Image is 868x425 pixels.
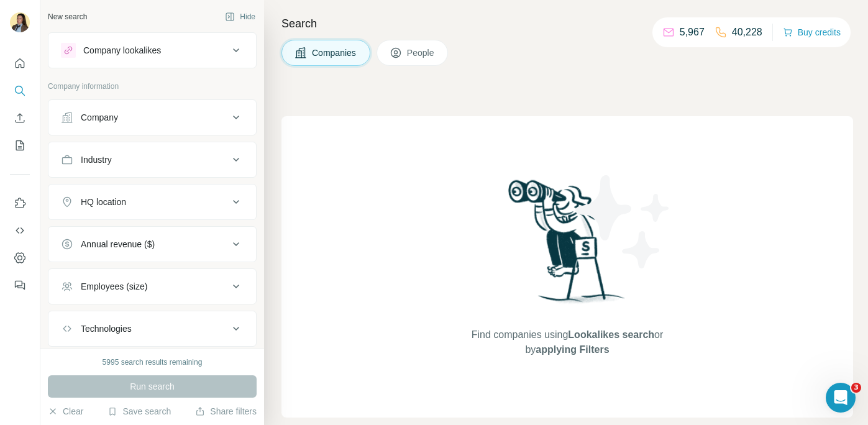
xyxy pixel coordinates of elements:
button: Use Surfe API [10,219,30,242]
button: Technologies [48,314,256,344]
iframe: Intercom live chat [826,383,856,413]
button: Enrich CSV [10,107,30,129]
button: Save search [107,405,171,418]
p: 40,228 [732,25,762,40]
span: People [407,47,436,59]
div: Technologies [81,322,132,335]
div: Industry [81,153,112,166]
button: Hide [216,7,264,26]
span: applying Filters [536,344,609,355]
button: Feedback [10,274,30,296]
button: Search [10,80,30,102]
div: Employees (size) [81,280,147,293]
img: Surfe Illustration - Stars [567,166,679,278]
p: 5,967 [680,25,705,40]
button: HQ location [48,187,256,217]
button: Company lookalikes [48,35,256,65]
div: Company [81,111,118,124]
h4: Search [281,15,853,32]
span: Find companies using or by [468,327,667,357]
p: Company information [48,81,257,92]
span: Companies [312,47,357,59]
div: New search [48,11,87,22]
button: Industry [48,145,256,175]
button: Share filters [195,405,257,418]
div: 5995 search results remaining [103,357,203,368]
div: HQ location [81,196,126,208]
button: Company [48,103,256,132]
button: Use Surfe on LinkedIn [10,192,30,214]
button: Buy credits [783,24,841,41]
button: Employees (size) [48,272,256,301]
div: Company lookalikes [83,44,161,57]
button: Quick start [10,52,30,75]
span: Lookalikes search [568,329,654,340]
img: Surfe Illustration - Woman searching with binoculars [503,176,632,315]
button: Annual revenue ($) [48,229,256,259]
div: Annual revenue ($) [81,238,155,250]
span: 3 [851,383,861,393]
button: Clear [48,405,83,418]
button: My lists [10,134,30,157]
img: Avatar [10,12,30,32]
button: Dashboard [10,247,30,269]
